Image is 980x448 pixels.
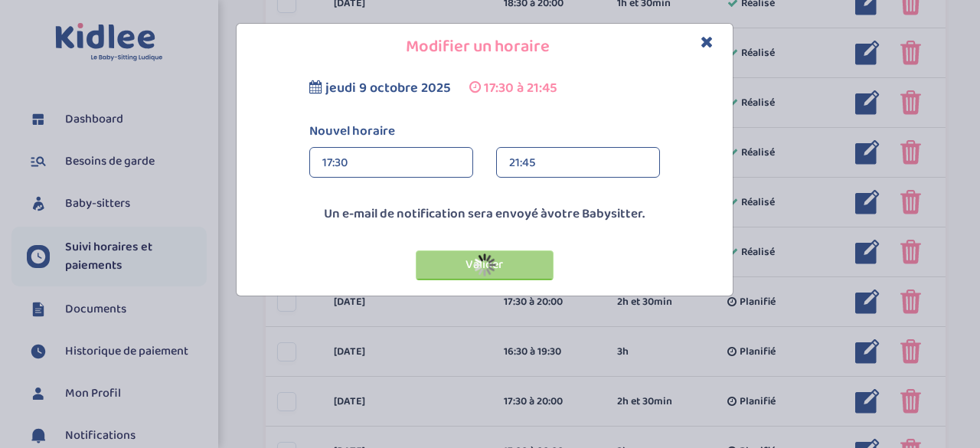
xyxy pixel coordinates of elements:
[547,204,645,224] span: votre Babysitter.
[298,122,671,142] label: Nouvel horaire
[248,35,721,59] h4: Modifier un horaire
[322,148,460,178] div: 17:30
[240,204,729,224] p: Un e-mail de notification sera envoyé à
[484,77,557,99] span: 17:30 à 21:45
[701,34,714,51] button: Close
[473,253,496,276] img: loader_sticker.gif
[325,77,451,99] span: jeudi 9 octobre 2025
[509,148,647,178] div: 21:45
